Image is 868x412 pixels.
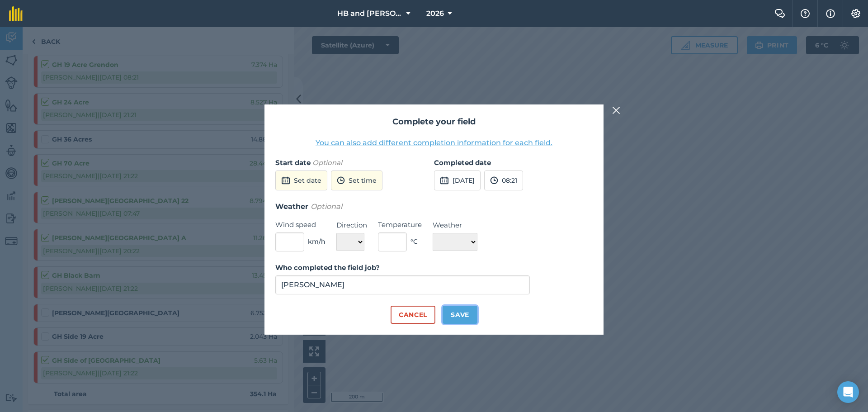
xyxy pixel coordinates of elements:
[826,8,835,19] img: svg+xml;base64,PHN2ZyB4bWxucz0iaHR0cDovL3d3dy53My5vcmcvMjAwMC9zdmciIHdpZHRoPSIxNyIgaGVpZ2h0PSIxNy...
[378,219,422,230] label: Temperature
[9,6,23,21] img: fieldmargin Logo
[440,175,449,186] img: svg+xml;base64,PD94bWwgdmVyc2lvbj0iMS4wIiBlbmNvZGluZz0idXRmLTgiPz4KPCEtLSBHZW5lcmF0b3I6IEFkb2JlIE...
[336,220,367,231] label: Direction
[316,137,552,148] button: You can also add different completion information for each field.
[337,175,345,186] img: svg+xml;base64,PD94bWwgdmVyc2lvbj0iMS4wIiBlbmNvZGluZz0idXRmLTgiPz4KPCEtLSBHZW5lcmF0b3I6IEFkb2JlIE...
[434,170,481,190] button: [DATE]
[312,158,342,167] em: Optional
[275,219,325,230] label: Wind speed
[275,158,311,167] strong: Start date
[443,306,477,324] button: Save
[774,9,785,18] img: Two speech bubbles overlapping with the left bubble in the forefront
[426,8,444,19] span: 2026
[837,381,859,403] div: Open Intercom Messenger
[275,115,593,128] h2: Complete your field
[281,175,290,186] img: svg+xml;base64,PD94bWwgdmVyc2lvbj0iMS4wIiBlbmNvZGluZz0idXRmLTgiPz4KPCEtLSBHZW5lcmF0b3I6IEFkb2JlIE...
[331,170,382,190] button: Set time
[433,220,477,231] label: Weather
[850,9,861,18] img: A cog icon
[275,263,380,272] strong: Who completed the field job?
[311,202,342,211] em: Optional
[484,170,523,190] button: 08:21
[490,175,498,186] img: svg+xml;base64,PD94bWwgdmVyc2lvbj0iMS4wIiBlbmNvZGluZz0idXRmLTgiPz4KPCEtLSBHZW5lcmF0b3I6IEFkb2JlIE...
[391,306,435,324] button: Cancel
[308,237,325,246] span: km/h
[337,8,402,19] span: HB and [PERSON_NAME]
[410,237,418,246] span: ° C
[275,170,327,190] button: Set date
[434,158,491,167] strong: Completed date
[800,9,811,18] img: A question mark icon
[275,201,593,213] h3: Weather
[612,105,620,116] img: svg+xml;base64,PHN2ZyB4bWxucz0iaHR0cDovL3d3dy53My5vcmcvMjAwMC9zdmciIHdpZHRoPSIyMiIgaGVpZ2h0PSIzMC...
